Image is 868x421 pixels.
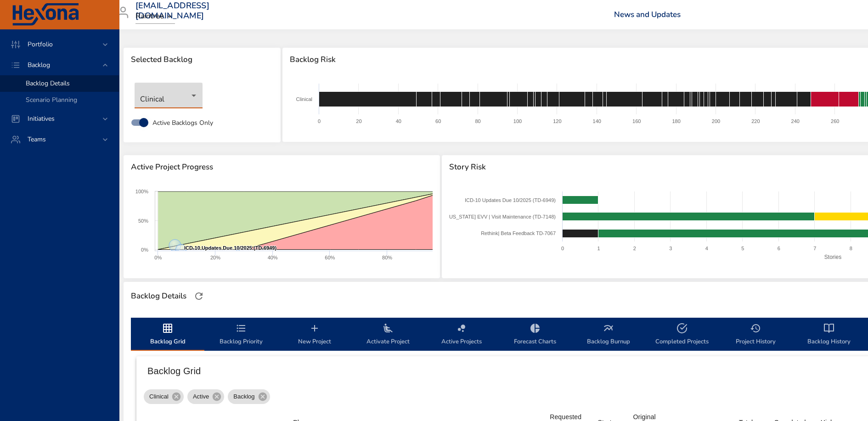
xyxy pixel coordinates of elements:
[154,255,162,260] text: 0%
[357,323,419,347] span: Activate Project
[597,246,600,251] text: 1
[849,246,852,251] text: 8
[447,214,555,219] text: [US_STATE] EVV | Visit Maintenance (TD-7148)
[283,323,346,347] span: New Project
[268,255,278,260] text: 40%
[382,255,392,260] text: 80%
[672,118,681,124] text: 180
[553,118,561,124] text: 120
[813,246,816,251] text: 7
[396,118,401,124] text: 40
[318,118,321,124] text: 0
[135,83,203,108] div: Clinical
[651,323,713,347] span: Completed Projects
[228,392,260,401] span: Backlog
[481,230,556,236] text: Rethink| Beta Feedback TD-7067
[131,55,273,64] span: Selected Backlog
[435,118,441,124] text: 60
[136,323,199,347] span: Backlog Grid
[141,247,148,253] text: 0%
[26,95,77,104] span: Scenario Planning
[633,246,636,251] text: 2
[187,389,224,404] div: Active
[751,118,760,124] text: 220
[513,118,522,124] text: 100
[824,254,841,260] text: Stories
[430,323,493,347] span: Active Projects
[135,9,175,24] div: Raintree
[152,118,213,128] span: Active Backlogs Only
[20,40,60,49] span: Portfolio
[187,392,214,401] span: Active
[228,389,270,404] div: Backlog
[11,3,80,26] img: Hexona
[144,389,184,404] div: Clinical
[669,246,672,251] text: 3
[184,245,276,251] text: ICD-10 Updates Due 10/2025 (TD-6949)
[614,9,681,20] a: News and Updates
[138,218,148,224] text: 50%
[705,246,708,251] text: 4
[144,392,174,401] span: Clinical
[20,61,57,69] span: Backlog
[325,255,335,260] text: 60%
[712,118,720,124] text: 200
[135,189,148,194] text: 100%
[475,118,481,124] text: 80
[26,79,70,88] span: Backlog Details
[791,118,800,124] text: 240
[577,323,640,347] span: Backlog Burnup
[210,323,272,347] span: Backlog Priority
[831,118,839,124] text: 260
[296,96,312,102] text: Clinical
[561,246,564,251] text: 0
[20,114,62,123] span: Initiatives
[135,1,209,21] h3: [EMAIL_ADDRESS][DOMAIN_NAME]
[128,289,189,303] div: Backlog Details
[593,118,601,124] text: 140
[741,246,744,251] text: 5
[798,323,860,347] span: Backlog History
[632,118,641,124] text: 160
[504,323,566,347] span: Forecast Charts
[192,289,206,303] button: Refresh Page
[210,255,220,260] text: 20%
[356,118,362,124] text: 20
[464,197,555,203] text: ICD-10 Updates Due 10/2025 (TD-6949)
[20,135,53,144] span: Teams
[777,246,780,251] text: 6
[131,163,433,172] span: Active Project Progress
[724,323,787,347] span: Project History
